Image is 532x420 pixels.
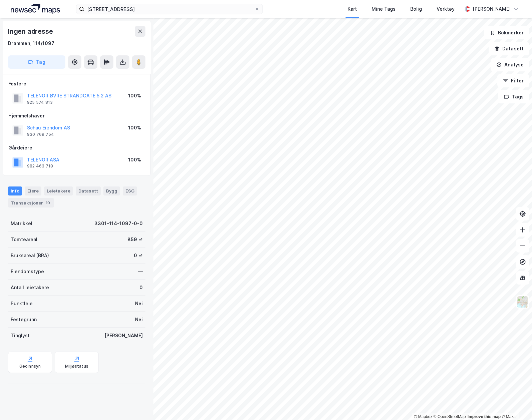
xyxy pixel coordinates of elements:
[11,236,37,244] div: Tomteareal
[127,236,143,244] div: 859 ㎡
[11,252,49,260] div: Bruksareal (BRA)
[11,268,44,276] div: Eiendomstype
[138,268,143,276] div: —
[11,4,60,14] img: logo.a4113a55bc3d86da70a041830d287a7e.svg
[11,220,32,228] div: Matrikkel
[128,124,141,132] div: 100%
[8,112,145,120] div: Hjemmelshaver
[11,300,33,308] div: Punktleie
[8,80,145,88] div: Festere
[76,186,101,195] div: Datasett
[128,92,141,100] div: 100%
[25,186,41,195] div: Eiere
[516,296,529,308] img: Z
[497,74,529,87] button: Filter
[65,364,88,369] div: Miljøstatus
[44,186,73,195] div: Leietakere
[8,26,54,37] div: Ingen adresse
[348,5,357,13] div: Kart
[123,186,137,195] div: ESG
[468,414,501,419] a: Improve this map
[135,300,143,308] div: Nei
[410,5,422,13] div: Bolig
[489,42,529,55] button: Datasett
[498,90,529,103] button: Tags
[19,364,41,369] div: Geoinnsyn
[484,26,529,39] button: Bokmerker
[128,156,141,164] div: 100%
[11,284,49,292] div: Antall leietakere
[8,39,54,47] div: Drammen, 114/1097
[27,132,54,137] div: 930 769 754
[27,100,53,105] div: 925 574 813
[11,332,30,340] div: Tinglyst
[139,284,143,292] div: 0
[134,252,143,260] div: 0 ㎡
[499,388,532,420] iframe: Chat Widget
[8,55,65,69] button: Tag
[44,199,51,206] div: 10
[8,198,54,207] div: Transaksjoner
[135,316,143,324] div: Nei
[414,414,432,419] a: Mapbox
[8,144,145,152] div: Gårdeiere
[84,4,254,14] input: Søk på adresse, matrikkel, gårdeiere, leietakere eller personer
[103,186,120,195] div: Bygg
[11,316,37,324] div: Festegrunn
[473,5,511,13] div: [PERSON_NAME]
[434,414,466,419] a: OpenStreetMap
[27,163,53,169] div: 982 463 718
[491,58,529,71] button: Analyse
[94,220,143,228] div: 3301-114-1097-0-0
[8,186,22,195] div: Info
[104,332,143,340] div: [PERSON_NAME]
[372,5,396,13] div: Mine Tags
[437,5,455,13] div: Verktøy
